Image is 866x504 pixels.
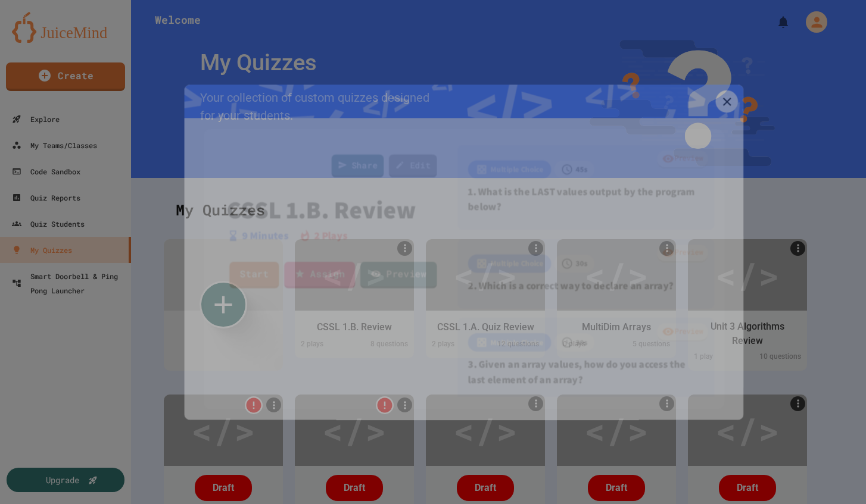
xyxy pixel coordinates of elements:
p: 3. Given an array values, how do you access the last element of an array? [468,356,704,387]
div: Preview [657,323,708,341]
a: Preview [360,261,437,288]
a: Start [229,261,279,288]
a: Edit [389,154,437,177]
div: Preview [657,150,708,168]
p: 2 Plays [314,227,347,243]
p: Multiple Choice [490,336,543,348]
p: 45 s [576,164,588,175]
div: Preview [657,244,708,262]
p: 9 Minutes [242,227,288,243]
iframe: chat widget [767,405,854,455]
p: Multiple Choice [490,258,543,269]
p: 2. Which is a correct way to declare an array? [468,277,704,293]
a: Share [332,154,384,177]
iframe: chat widget [816,456,854,492]
p: 1. What is the LAST values output by the program below? [468,183,704,214]
a: Assign [284,261,355,288]
p: 30 s [576,258,588,269]
p: CSSL 1.B. Review [227,195,437,222]
p: 30 s [576,336,588,348]
p: Multiple Choice [490,164,543,175]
